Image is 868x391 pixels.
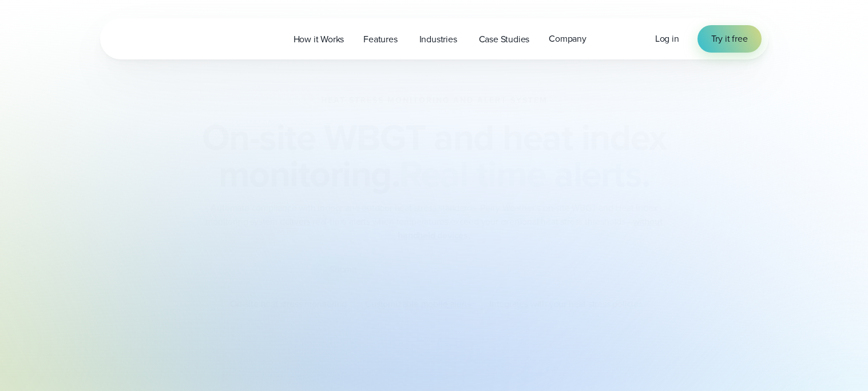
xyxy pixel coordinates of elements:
[419,33,457,46] span: Industries
[469,27,540,51] a: Case Studies
[655,32,679,45] span: Log in
[697,25,762,53] a: Try it free
[284,27,354,51] a: How it Works
[294,33,344,46] span: How it Works
[711,32,748,46] span: Try it free
[363,33,397,46] span: Features
[479,33,530,46] span: Case Studies
[655,32,679,46] a: Log in
[549,32,586,46] span: Company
